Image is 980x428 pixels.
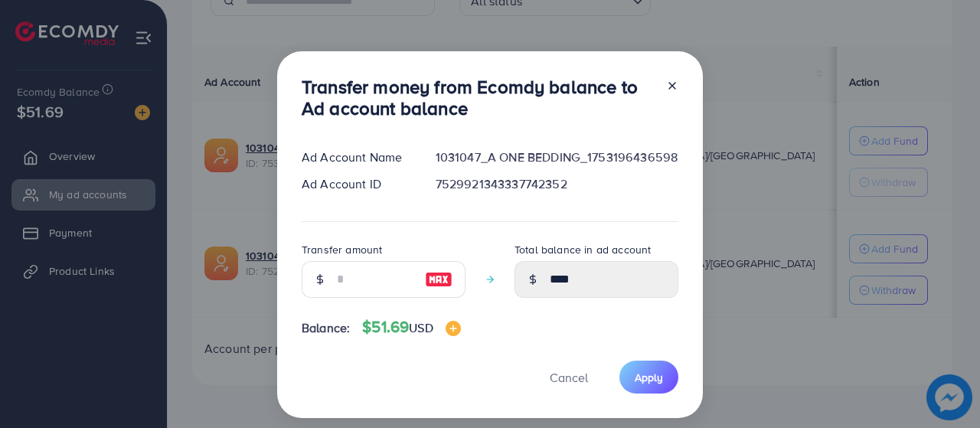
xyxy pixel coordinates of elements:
span: USD [409,319,433,336]
h4: $51.69 [362,318,460,337]
div: Ad Account Name [289,149,423,166]
div: Ad Account ID [289,175,423,193]
span: Balance: [302,319,350,337]
label: Total balance in ad account [514,242,651,257]
img: image [425,270,452,289]
label: Transfer amount [302,242,382,257]
span: Cancel [550,369,588,386]
h3: Transfer money from Ecomdy balance to Ad account balance [302,76,654,120]
button: Apply [619,361,678,394]
img: image [446,321,461,336]
span: Apply [635,370,663,385]
div: 1031047_A ONE BEDDING_1753196436598 [423,149,691,166]
div: 7529921343337742352 [423,175,691,193]
button: Cancel [531,361,607,394]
